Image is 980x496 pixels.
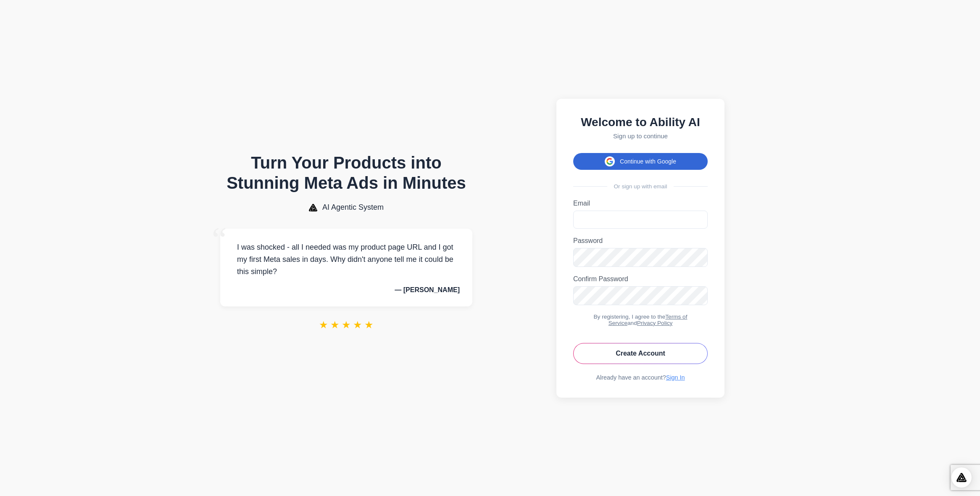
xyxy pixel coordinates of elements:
[573,183,708,190] div: Or sign up with email
[319,319,328,331] span: ★
[573,374,708,381] div: Already have an account?
[573,116,708,129] h2: Welcome to Ability AI
[573,343,708,364] button: Create Account
[322,203,384,212] span: AI Agentic System
[573,275,708,283] label: Confirm Password
[233,286,460,294] p: — [PERSON_NAME]
[573,200,708,207] label: Email
[573,132,708,140] p: Sign up to continue
[573,314,708,326] div: By registering, I agree to the and
[951,467,972,488] div: Open Intercom Messenger
[353,319,362,331] span: ★
[609,314,688,326] a: Terms of Service
[573,237,708,245] label: Password
[666,374,685,381] a: Sign In
[342,319,351,331] span: ★
[233,241,460,277] p: I was shocked - all I needed was my product page URL and I got my first Meta sales in days. Why d...
[573,153,708,170] button: Continue with Google
[637,320,673,326] a: Privacy Policy
[330,319,340,331] span: ★
[364,319,374,331] span: ★
[220,153,472,193] h1: Turn Your Products into Stunning Meta Ads in Minutes
[309,204,317,211] img: AI Agentic System Logo
[212,220,227,259] span: “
